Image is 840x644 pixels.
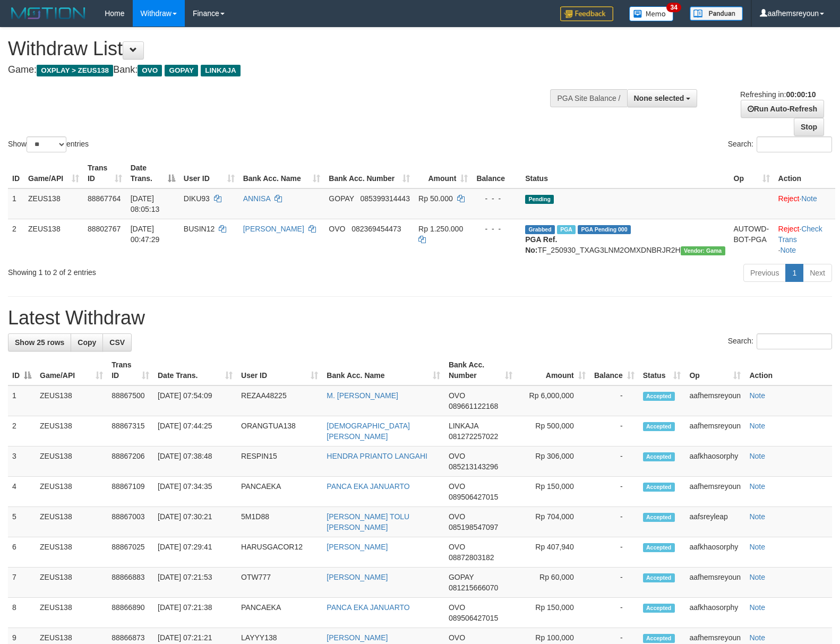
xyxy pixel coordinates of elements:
[749,603,765,612] a: Note
[153,355,237,385] th: Date Trans.: activate to sort column ascending
[685,568,745,598] td: aafhemsreyoun
[107,416,153,446] td: 88867315
[517,537,589,568] td: Rp 407,940
[418,194,453,203] span: Rp 50.000
[449,512,465,521] span: OVO
[643,573,675,582] span: Accepted
[444,355,517,385] th: Bank Acc. Number: activate to sort column ascending
[24,188,83,219] td: ZEUS138
[774,219,835,260] td: · ·
[690,6,743,21] img: panduan.png
[418,225,463,233] span: Rp 1.250.000
[449,553,494,562] span: Copy 08872803182 to clipboard
[476,193,517,204] div: - - -
[36,568,107,598] td: ZEUS138
[525,195,554,204] span: Pending
[131,194,160,213] span: [DATE] 08:05:13
[237,446,322,477] td: RESPIN15
[8,158,24,188] th: ID
[643,483,675,492] span: Accepted
[517,385,589,416] td: Rp 6,000,000
[8,307,832,329] h1: Latest Withdraw
[590,507,639,537] td: -
[414,158,472,188] th: Amount: activate to sort column ascending
[643,422,675,431] span: Accepted
[138,65,162,76] span: OVO
[560,6,613,21] img: Feedback.jpg
[449,432,498,441] span: Copy 081272257022 to clipboard
[8,5,89,21] img: MOTION_logo.png
[517,446,589,477] td: Rp 306,000
[643,634,675,643] span: Accepted
[801,194,817,203] a: Note
[745,355,832,385] th: Action
[153,385,237,416] td: [DATE] 07:54:09
[685,416,745,446] td: aafhemsreyoun
[578,225,631,234] span: PGA Pending
[730,158,774,188] th: Op: activate to sort column ascending
[83,158,126,188] th: Trans ID: activate to sort column ascending
[237,385,322,416] td: REZAA48225
[550,89,627,107] div: PGA Site Balance /
[681,246,725,255] span: Vendor URL: https://trx31.1velocity.biz
[8,355,36,385] th: ID: activate to sort column descending
[27,136,66,152] select: Showentries
[327,482,409,491] a: PANCA EKA JANUARTO
[107,385,153,416] td: 88867500
[749,512,765,521] a: Note
[590,416,639,446] td: -
[590,598,639,628] td: -
[521,219,729,260] td: TF_250930_TXAG3LNM2OMXDNBRJR2H
[361,194,410,203] span: Copy 085399314443 to clipboard
[179,158,239,188] th: User ID: activate to sort column ascending
[590,477,639,507] td: -
[88,225,121,233] span: 88802767
[517,598,589,628] td: Rp 150,000
[643,392,675,401] span: Accepted
[107,568,153,598] td: 88866883
[449,493,498,501] span: Copy 089506427015 to clipboard
[590,537,639,568] td: -
[749,633,765,642] a: Note
[449,462,498,471] span: Copy 085213143296 to clipboard
[685,355,745,385] th: Op: activate to sort column ascending
[153,416,237,446] td: [DATE] 07:44:25
[449,583,498,592] span: Copy 081215666070 to clipboard
[803,264,832,282] a: Next
[327,573,388,581] a: [PERSON_NAME]
[88,194,121,203] span: 88867764
[685,537,745,568] td: aafkhaosorphy
[743,264,786,282] a: Previous
[329,194,354,203] span: GOPAY
[8,263,342,278] div: Showing 1 to 2 of 2 entries
[557,225,576,234] span: Marked by aafsreyleap
[131,225,160,244] span: [DATE] 00:47:29
[165,65,198,76] span: GOPAY
[8,537,36,568] td: 6
[627,89,698,107] button: None selected
[153,598,237,628] td: [DATE] 07:21:38
[327,603,409,612] a: PANCA EKA JANUARTO
[184,194,210,203] span: DIKU93
[153,537,237,568] td: [DATE] 07:29:41
[730,219,774,260] td: AUTOWD-BOT-PGA
[327,543,388,551] a: [PERSON_NAME]
[36,477,107,507] td: ZEUS138
[153,507,237,537] td: [DATE] 07:30:21
[525,235,557,254] b: PGA Ref. No:
[36,537,107,568] td: ZEUS138
[449,614,498,622] span: Copy 089506427015 to clipboard
[327,512,409,531] a: [PERSON_NAME] TOLU [PERSON_NAME]
[36,416,107,446] td: ZEUS138
[153,446,237,477] td: [DATE] 07:38:48
[36,446,107,477] td: ZEUS138
[107,477,153,507] td: 88867109
[237,477,322,507] td: PANCAEKA
[643,452,675,461] span: Accepted
[517,568,589,598] td: Rp 60,000
[749,543,765,551] a: Note
[8,38,550,59] h1: Withdraw List
[352,225,401,233] span: Copy 082369454473 to clipboard
[685,446,745,477] td: aafkhaosorphy
[778,194,800,203] a: Reject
